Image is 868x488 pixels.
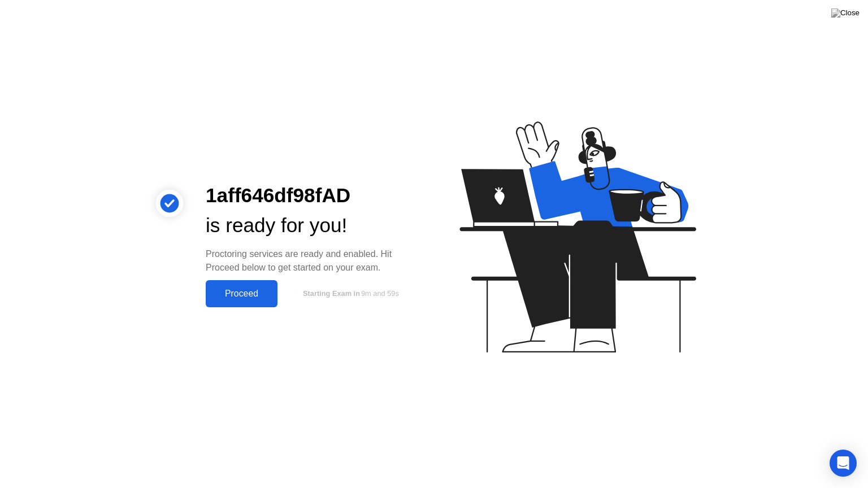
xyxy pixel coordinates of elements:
[206,211,416,241] div: is ready for you!
[361,289,399,298] span: 9m and 59s
[283,283,416,304] button: Starting Exam in9m and 59s
[206,280,277,307] button: Proceed
[830,450,857,477] div: Open Intercom Messenger
[831,8,860,18] img: Close
[206,247,416,274] div: Proctoring services are ready and enabled. Hit Proceed below to get started on your exam.
[206,181,416,211] div: 1aff646df98fAD
[209,289,274,299] div: Proceed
